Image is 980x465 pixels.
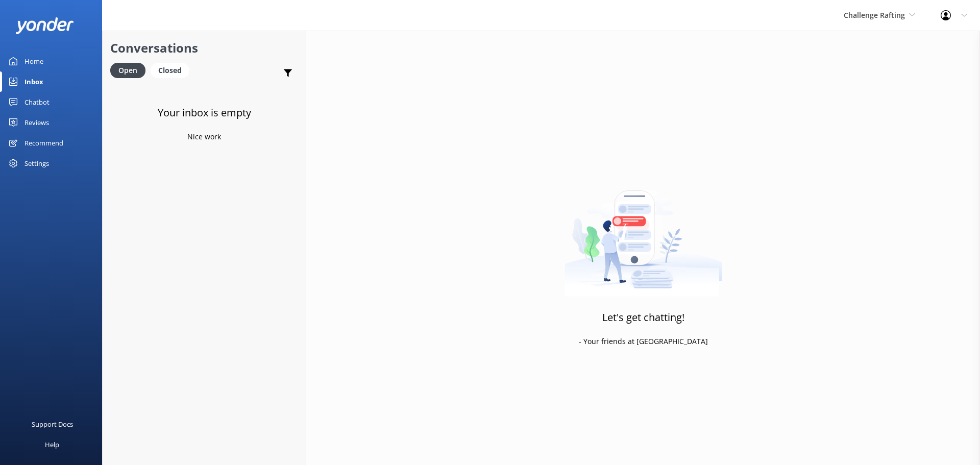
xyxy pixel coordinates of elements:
[24,71,43,92] div: Inbox
[110,38,298,58] h2: Conversations
[24,133,63,153] div: Recommend
[24,153,49,174] div: Settings
[565,169,722,297] img: artwork of a man stealing a conversation from at giant smartphone
[24,112,49,133] div: Reviews
[24,92,50,112] div: Chatbot
[110,64,151,76] a: Open
[579,336,708,347] p: - Your friends at [GEOGRAPHIC_DATA]
[151,64,194,76] a: Closed
[110,63,145,78] div: Open
[24,51,43,71] div: Home
[15,17,74,34] img: yonder-white-logo.png
[602,309,684,326] h3: Let's get chatting!
[151,63,189,78] div: Closed
[158,105,251,121] h3: Your inbox is empty
[844,10,905,20] span: Challenge Rafting
[45,434,59,455] div: Help
[187,131,221,142] p: Nice work
[32,414,73,434] div: Support Docs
